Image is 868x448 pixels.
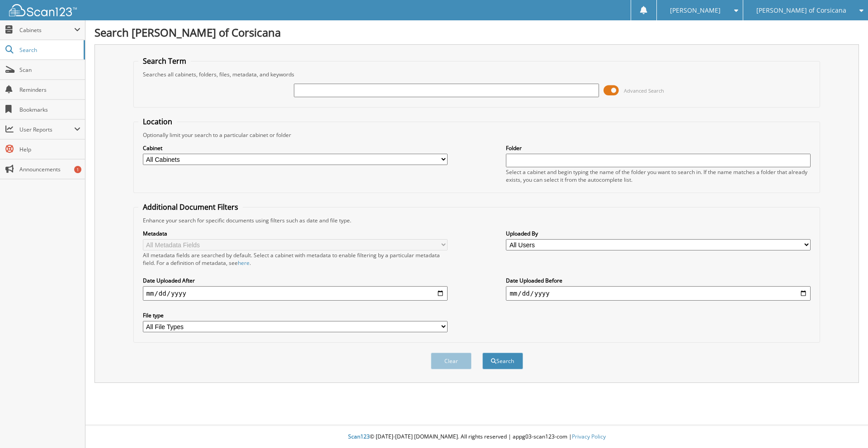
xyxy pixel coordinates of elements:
[482,353,523,369] button: Search
[143,311,448,319] label: File type
[19,126,74,133] span: User Reports
[506,286,811,301] input: end
[138,71,816,78] div: Searches all cabinets, folders, files, metadata, and keywords
[431,353,472,369] button: Clear
[74,166,81,173] div: 1
[756,8,846,13] span: [PERSON_NAME] of Corsicana
[138,117,177,127] legend: Location
[19,66,80,74] span: Scan
[143,251,448,267] div: All metadata fields are searched by default. Select a cabinet with metadata to enable filtering b...
[19,26,74,34] span: Cabinets
[9,4,77,16] img: scan123-logo-white.svg
[506,277,811,284] label: Date Uploaded Before
[572,433,606,440] a: Privacy Policy
[506,230,811,237] label: Uploaded By
[138,217,816,224] div: Enhance your search for specific documents using filters such as date and file type.
[19,86,80,94] span: Reminders
[506,144,811,152] label: Folder
[138,56,191,66] legend: Search Term
[143,286,448,301] input: start
[143,277,448,284] label: Date Uploaded After
[19,146,80,153] span: Help
[94,25,859,40] h1: Search [PERSON_NAME] of Corsicana
[143,144,448,152] label: Cabinet
[19,106,80,113] span: Bookmarks
[19,46,79,54] span: Search
[506,168,811,184] div: Select a cabinet and begin typing the name of the folder you want to search in. If the name match...
[624,87,664,94] span: Advanced Search
[138,131,816,139] div: Optionally limit your search to a particular cabinet or folder
[238,259,250,267] a: here
[19,165,80,173] span: Announcements
[348,433,370,440] span: Scan123
[85,426,868,448] div: © [DATE]-[DATE] [DOMAIN_NAME]. All rights reserved | appg03-scan123-com |
[138,202,243,212] legend: Additional Document Filters
[670,8,721,13] span: [PERSON_NAME]
[143,230,448,237] label: Metadata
